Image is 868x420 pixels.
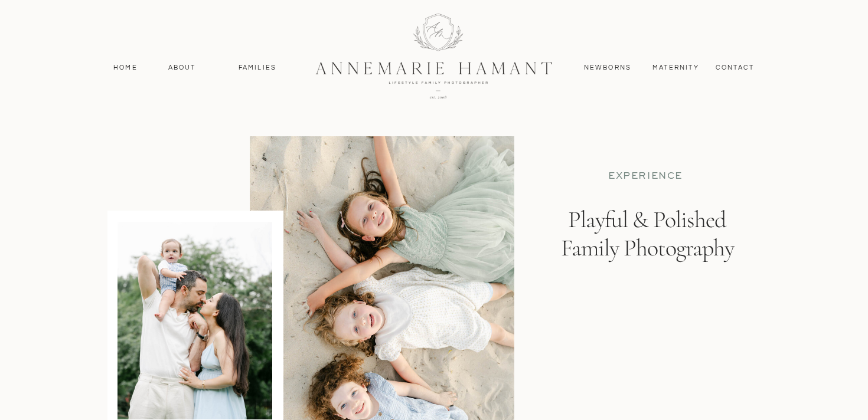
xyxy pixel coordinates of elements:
[579,63,636,73] a: Newborns
[709,63,761,73] a: contact
[652,63,698,73] a: MAternity
[165,63,199,73] a: About
[551,205,743,313] h1: Playful & Polished Family Photography
[108,63,143,73] a: Home
[231,63,284,73] a: Families
[573,170,718,182] p: EXPERIENCE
